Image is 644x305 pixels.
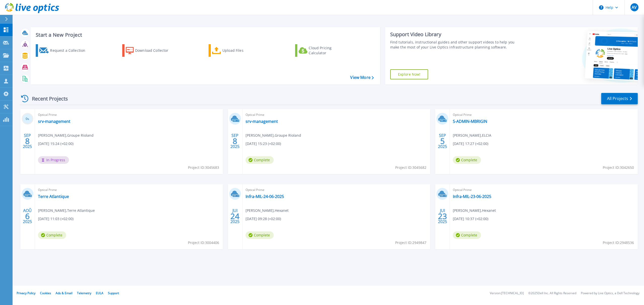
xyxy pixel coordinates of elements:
span: Project ID: 3045683 [188,165,219,170]
span: Optical Prime [453,112,635,118]
span: [DATE] 09:28 (+02:00) [246,216,281,222]
a: Upload Files [209,44,265,57]
span: In Progress [38,156,69,164]
span: 6 [25,214,30,218]
span: [PERSON_NAME] , Groupe Rioland [246,133,301,138]
span: Complete [453,231,481,239]
a: Explore Now! [390,69,428,79]
a: Cloud Pricing Calculator [295,44,351,57]
span: 5 [440,139,445,143]
span: Complete [38,231,66,239]
span: 8 [25,139,30,143]
a: Infra-MIL-24-06-2025 [246,194,284,199]
span: 24 [230,214,239,218]
div: Support Video Library [390,31,521,38]
span: Project ID: 3042650 [603,165,634,170]
span: [PERSON_NAME] , Hexanet [246,208,289,213]
div: SEP 2025 [230,132,240,150]
a: Terre Atlantique [38,194,69,199]
span: 8 [233,139,237,143]
h3: Start a New Project [36,32,374,38]
span: 23 [438,214,447,218]
a: srv-management [38,119,70,124]
span: [PERSON_NAME] , Hexanet [453,208,496,213]
span: Optical Prime [246,112,427,118]
a: srv-management [246,119,278,124]
a: Cookies [40,291,51,295]
a: Download Collector [122,44,178,57]
span: % [27,118,29,120]
a: Ads & Email [56,291,72,295]
span: [DATE] 10:37 (+02:00) [453,216,488,222]
div: Cloud Pricing Calculator [309,45,349,56]
a: All Projects [601,93,638,104]
span: Project ID: 2948536 [603,240,634,245]
span: [DATE] 15:24 (+02:00) [38,141,73,146]
div: Find tutorials, instructional guides and other support videos to help you make the most of your L... [390,40,521,50]
span: Project ID: 3004406 [188,240,219,245]
div: JUI 2025 [230,207,240,225]
div: JUI 2025 [438,207,447,225]
a: View More [350,75,374,80]
a: Request a Collection [36,44,92,57]
span: Optical Prime [38,112,220,118]
span: [DATE] 11:03 (+02:00) [38,216,73,222]
li: Version: [TECHNICAL_ID] [490,292,524,295]
span: Project ID: 2949847 [395,240,426,245]
span: Complete [246,231,274,239]
span: Complete [453,156,481,164]
span: [DATE] 15:23 (+02:00) [246,141,281,146]
span: [DATE] 17:27 (+02:00) [453,141,488,146]
a: Telemetry [77,291,91,295]
div: AOÛ 2025 [23,207,32,225]
div: Request a Collection [50,45,90,56]
div: SEP 2025 [438,132,447,150]
h3: 0 [22,116,33,122]
span: Optical Prime [246,187,427,193]
a: Privacy Policy [17,291,35,295]
span: AV [632,5,637,9]
span: [PERSON_NAME] , Terre Atlantique [38,208,95,213]
a: EULA [96,291,103,295]
li: © 2025 Dell Inc. All Rights Reserved [528,292,576,295]
a: S-ADMIN-MBRIGIN [453,119,487,124]
span: [PERSON_NAME] , Groupe Rioland [38,133,94,138]
div: SEP 2025 [23,132,32,150]
span: Optical Prime [453,187,635,193]
span: Optical Prime [38,187,220,193]
span: Complete [246,156,274,164]
span: [PERSON_NAME] , ELCIA [453,133,491,138]
div: Upload Files [222,45,263,56]
a: Infra-MIL-23-06-2025 [453,194,491,199]
li: Powered by Live Optics, a Dell Technology [581,292,639,295]
div: Download Collector [135,45,175,56]
span: Project ID: 3045682 [395,165,426,170]
div: Recent Projects [19,92,75,105]
a: Support [108,291,119,295]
